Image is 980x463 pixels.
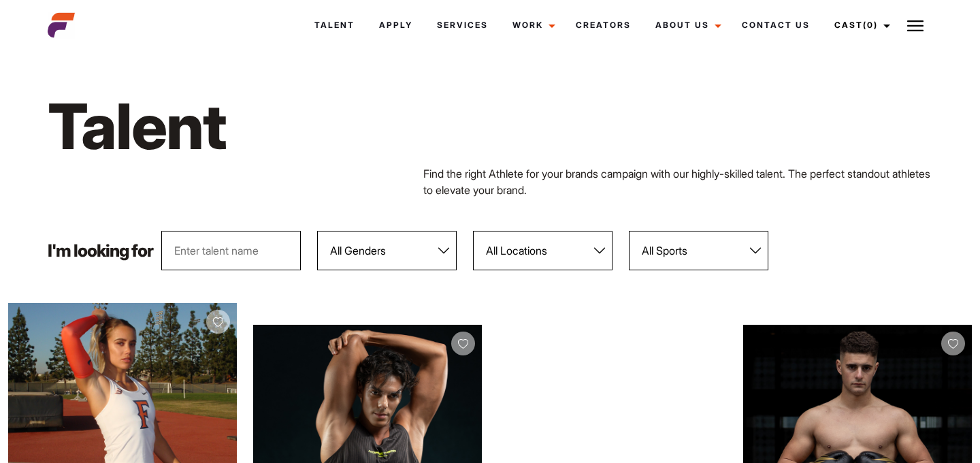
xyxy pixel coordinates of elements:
a: Work [500,7,563,44]
a: Services [425,7,500,44]
span: (0) [863,20,878,30]
img: cropped-aefm-brand-fav-22-square.png [48,12,75,39]
img: Burger icon [907,18,924,34]
a: Apply [367,7,425,44]
a: About Us [643,7,730,44]
input: Enter talent name [161,231,301,270]
p: I'm looking for [48,242,153,259]
p: Find the right Athlete for your brands campaign with our highly-skilled talent. The perfect stand... [423,165,933,198]
h1: Talent [48,87,557,165]
a: Talent [302,7,367,44]
a: Contact Us [730,7,822,44]
a: Creators [563,7,643,44]
a: Cast(0) [822,7,898,44]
